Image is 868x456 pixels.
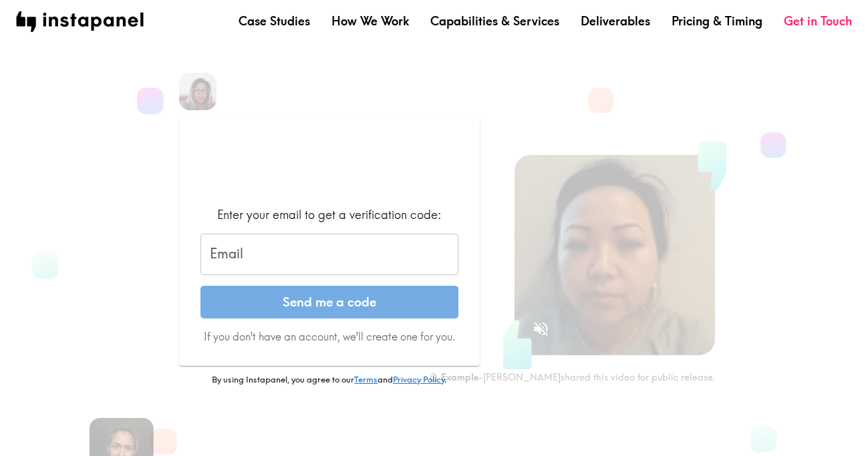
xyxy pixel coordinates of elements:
a: How We Work [331,13,409,29]
div: Enter your email to get a verification code: [200,206,458,223]
a: Case Studies [239,13,310,29]
a: Get in Touch [784,13,852,29]
a: Capabilities & Services [430,13,559,29]
a: Privacy Policy [393,374,444,385]
a: Deliverables [581,13,650,29]
img: Aileen [179,73,216,110]
a: Terms [354,374,378,385]
button: Send me a code [200,286,458,319]
p: If you don't have an account, we'll create one for you. [200,329,458,344]
a: Pricing & Timing [672,13,762,29]
b: Example [441,371,478,383]
img: instapanel [16,11,144,32]
div: - [PERSON_NAME] shared this video for public release. [429,371,715,383]
p: By using Instapanel, you agree to our and . [179,374,480,386]
button: Sound is off [527,314,555,343]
